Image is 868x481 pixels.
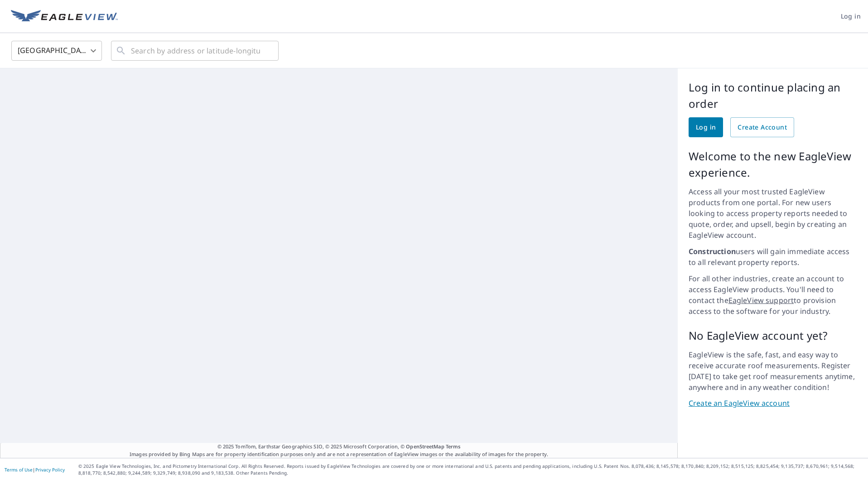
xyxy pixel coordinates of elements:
[689,327,857,344] p: No EagleView account yet?
[689,273,857,317] p: For all other industries, create an account to access EagleView products. You'll need to contact ...
[689,79,857,112] p: Log in to continue placing an order
[217,443,461,451] span: © 2025 TomTom, Earthstar Geographics SIO, © 2025 Microsoft Corporation, ©
[689,186,857,240] p: Access all your most trusted EagleView products from one portal. For new users looking to access ...
[5,467,33,473] a: Terms of Use
[689,117,723,137] a: Log in
[446,443,461,450] a: Terms
[689,349,857,393] p: EagleView is the safe, fast, and easy way to receive accurate roof measurements. Register [DATE] ...
[841,11,861,22] span: Log in
[730,117,794,137] a: Create Account
[78,463,863,476] p: © 2025 Eagle View Technologies, Inc. and Pictometry International Corp. All Rights Reserved. Repo...
[738,122,787,133] span: Create Account
[689,398,857,409] a: Create an EagleView account
[5,467,65,472] p: |
[689,148,857,181] p: Welcome to the new EagleView experience.
[406,443,444,450] a: OpenStreetMap
[689,246,857,268] p: users will gain immediate access to all relevant property reports.
[689,246,736,256] strong: Construction
[696,122,716,133] span: Log in
[131,38,260,63] input: Search by address or latitude-longitude
[11,38,102,63] div: [GEOGRAPHIC_DATA]
[35,467,65,473] a: Privacy Policy
[11,10,118,24] img: EV Logo
[728,295,794,305] a: EagleView support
